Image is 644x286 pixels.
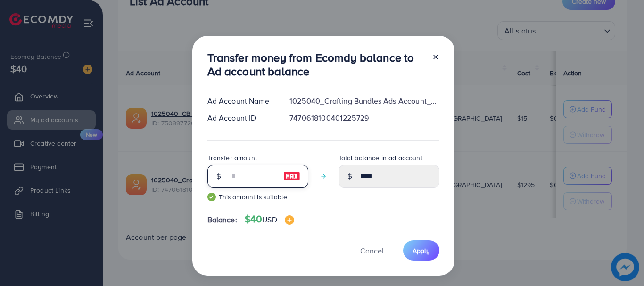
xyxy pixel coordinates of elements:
[283,171,300,182] img: image
[207,193,216,201] img: guide
[207,153,257,163] label: Transfer amount
[282,113,446,123] div: 7470618100401225729
[403,240,439,261] button: Apply
[413,246,430,255] span: Apply
[200,113,282,123] div: Ad Account ID
[285,215,294,225] img: image
[207,192,308,202] small: This amount is suitable
[207,51,424,78] h3: Transfer money from Ecomdy balance to Ad account balance
[282,96,446,106] div: 1025040_Crafting Bundles Ads Account_1739388829774
[339,153,422,163] label: Total balance in ad account
[200,96,282,106] div: Ad Account Name
[360,245,384,256] span: Cancel
[207,214,237,225] span: Balance:
[245,213,294,225] h4: $40
[348,240,396,261] button: Cancel
[262,214,277,225] span: USD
